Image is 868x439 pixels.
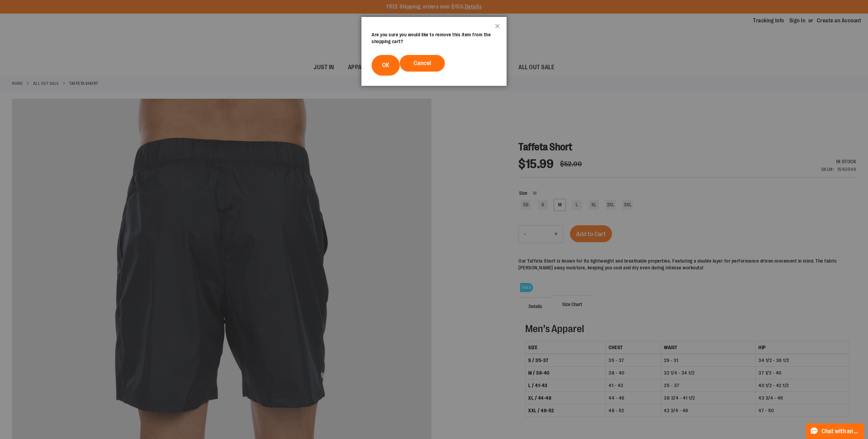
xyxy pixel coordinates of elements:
span: Cancel [414,60,431,66]
button: Cancel [400,55,445,72]
div: Are you sure you would like to remove this item from the shopping cart? [372,31,496,45]
button: Chat with an Expert [806,423,864,439]
span: Chat with an Expert [822,428,860,435]
span: OK [382,62,389,69]
button: OK [372,55,400,76]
